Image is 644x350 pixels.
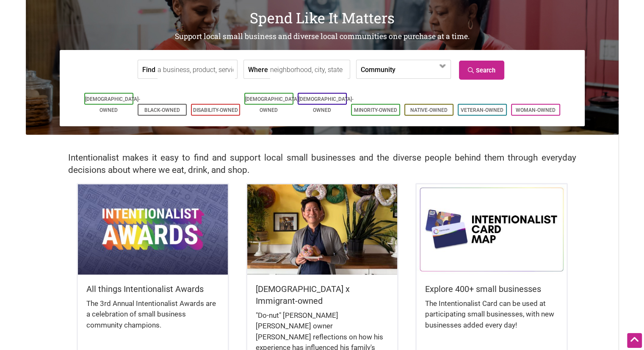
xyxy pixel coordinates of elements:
[68,152,576,176] h2: Intentionalist makes it easy to find and support local small businesses and the diverse people be...
[78,184,228,274] img: Intentionalist Awards
[410,107,448,113] a: Native-Owned
[354,107,397,113] a: Minority-Owned
[142,60,155,78] label: Find
[26,8,619,28] h1: Spend Like It Matters
[270,60,348,79] input: neighborhood, city, state
[361,60,395,78] label: Community
[425,298,558,339] div: The Intentionalist Card can be used at participating small businesses, with new businesses added ...
[86,298,219,339] div: The 3rd Annual Intentionalist Awards are a celebration of small business community champions.
[248,60,268,78] label: Where
[247,184,397,274] img: King Donuts - Hong Chhuor
[417,184,567,274] img: Intentionalist Card Map
[158,60,235,79] input: a business, product, service
[245,96,300,113] a: [DEMOGRAPHIC_DATA]-Owned
[299,96,354,113] a: [DEMOGRAPHIC_DATA]-Owned
[193,107,238,113] a: Disability-Owned
[461,107,503,113] a: Veteran-Owned
[425,283,558,295] h5: Explore 400+ small businesses
[86,283,219,295] h5: All things Intentionalist Awards
[26,31,619,42] h2: Support local small business and diverse local communities one purchase at a time.
[85,96,140,113] a: [DEMOGRAPHIC_DATA]-Owned
[627,333,642,348] div: Scroll Back to Top
[459,61,504,80] a: Search
[516,107,556,113] a: Woman-Owned
[144,107,180,113] a: Black-Owned
[256,283,389,307] h5: [DEMOGRAPHIC_DATA] x Immigrant-owned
